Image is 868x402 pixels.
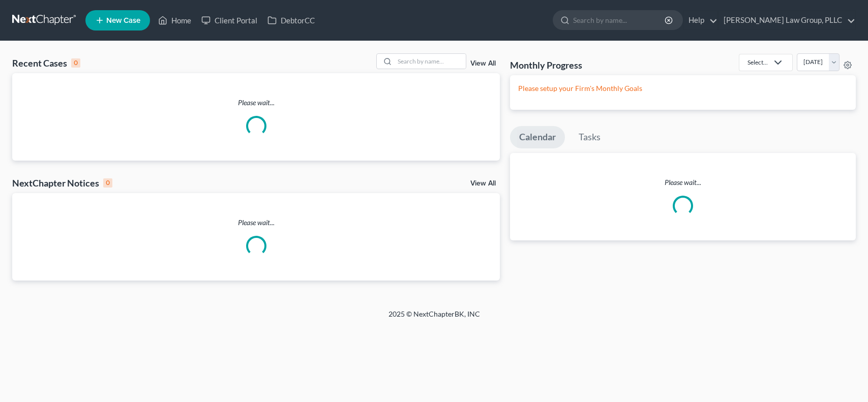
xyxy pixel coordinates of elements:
[12,177,112,189] div: NextChapter Notices
[518,83,848,94] p: Please setup your Firm's Monthly Goals
[106,17,140,24] span: New Case
[262,11,320,29] a: DebtorCC
[719,11,855,29] a: [PERSON_NAME] Law Group, PLLC
[570,126,610,148] a: Tasks
[573,11,666,29] input: Search by name...
[510,59,582,71] h3: Monthly Progress
[470,60,496,67] a: View All
[153,11,196,29] a: Home
[470,180,496,187] a: View All
[395,54,466,69] input: Search by name...
[71,58,80,68] div: 0
[510,126,565,148] a: Calendar
[103,178,112,188] div: 0
[12,57,80,69] div: Recent Cases
[683,11,717,29] a: Help
[510,177,856,188] p: Please wait...
[12,218,500,228] p: Please wait...
[12,98,500,108] p: Please wait...
[144,309,724,327] div: 2025 © NextChapterBK, INC
[747,58,768,67] div: Select...
[196,11,262,29] a: Client Portal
